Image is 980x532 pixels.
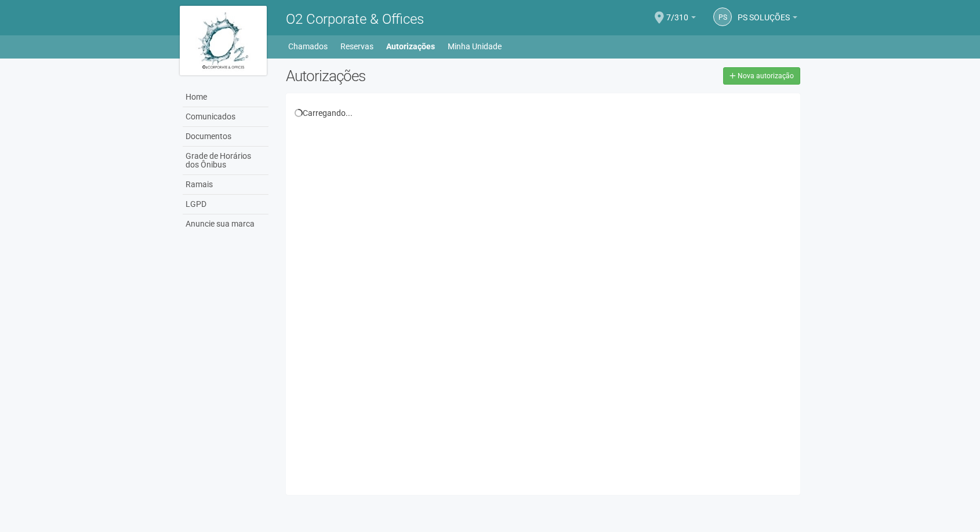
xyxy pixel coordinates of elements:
[666,2,688,22] span: 7/310
[723,67,800,85] a: Nova autorização
[340,38,373,54] a: Reservas
[183,88,268,107] a: Home
[666,14,696,24] a: 7/310
[183,147,268,175] a: Grade de Horários dos Ônibus
[295,108,792,118] div: Carregando...
[286,11,424,27] span: O2 Corporate & Offices
[180,6,267,75] img: logo.jpg
[183,107,268,127] a: Comunicados
[386,38,435,54] a: Autorizações
[738,2,790,22] span: PS SOLUÇÕES
[183,175,268,195] a: Ramais
[288,38,328,54] a: Chamados
[183,214,268,234] a: Anuncie sua marca
[713,8,732,26] a: PS
[738,14,797,24] a: PS SOLUÇÕES
[448,38,502,54] a: Minha Unidade
[183,195,268,214] a: LGPD
[738,72,794,80] span: Nova autorização
[183,127,268,147] a: Documentos
[286,67,534,85] h2: Autorizações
